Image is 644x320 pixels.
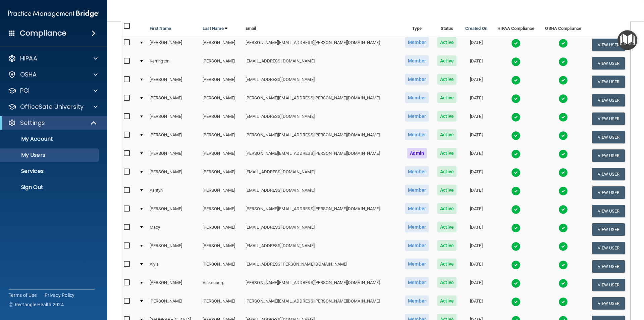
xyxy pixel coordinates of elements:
img: tick.e7d51cea.svg [558,168,568,177]
a: PCI [8,87,98,95]
p: OfficeSafe University [20,103,84,111]
td: [PERSON_NAME] [147,294,200,313]
span: Active [437,277,457,288]
td: [PERSON_NAME] [147,276,200,294]
td: [PERSON_NAME] [147,36,200,54]
button: View User [592,131,625,143]
img: tick.e7d51cea.svg [511,279,521,288]
td: [PERSON_NAME][EMAIL_ADDRESS][PERSON_NAME][DOMAIN_NAME] [243,294,401,313]
td: [PERSON_NAME] [200,128,243,146]
span: Member [405,129,429,140]
button: View User [592,76,625,88]
td: Vinkenberg [200,276,243,294]
img: tick.e7d51cea.svg [511,168,521,177]
img: tick.e7d51cea.svg [558,39,568,48]
img: tick.e7d51cea.svg [558,260,568,270]
p: My Users [4,152,96,158]
button: View User [592,297,625,310]
span: Active [437,111,457,122]
img: tick.e7d51cea.svg [558,186,568,196]
th: Status [433,19,461,36]
td: [DATE] [461,183,492,202]
span: Member [405,203,429,214]
td: [PERSON_NAME][EMAIL_ADDRESS][PERSON_NAME][DOMAIN_NAME] [243,276,401,294]
a: Created On [465,25,487,33]
span: Active [437,240,457,251]
button: View User [592,260,625,273]
td: [PERSON_NAME] [200,109,243,128]
img: tick.e7d51cea.svg [511,112,521,122]
td: [PERSON_NAME] [200,257,243,276]
td: [PERSON_NAME] [200,239,243,257]
td: [DATE] [461,91,492,109]
th: Email [243,19,401,36]
span: Member [405,222,429,232]
p: Services [4,168,96,175]
img: tick.e7d51cea.svg [558,131,568,140]
span: Member [405,295,429,306]
img: tick.e7d51cea.svg [558,242,568,251]
p: Sign Out [4,184,96,191]
span: Active [437,74,457,85]
button: View User [592,223,625,236]
td: [DATE] [461,73,492,91]
td: [PERSON_NAME] [200,165,243,183]
span: Active [437,259,457,269]
a: Settings [8,119,97,127]
button: View User [592,279,625,291]
img: tick.e7d51cea.svg [558,279,568,288]
td: [PERSON_NAME] [147,202,200,220]
img: tick.e7d51cea.svg [511,76,521,85]
p: HIPAA [20,54,37,62]
a: Last Name [203,25,227,33]
img: tick.e7d51cea.svg [511,260,521,270]
span: Active [437,148,457,158]
img: tick.e7d51cea.svg [558,205,568,214]
th: OSHA Compliance [540,19,587,36]
span: Active [437,166,457,177]
td: [PERSON_NAME][EMAIL_ADDRESS][PERSON_NAME][DOMAIN_NAME] [243,36,401,54]
span: Active [437,92,457,103]
a: First Name [150,25,171,33]
td: [PERSON_NAME][EMAIL_ADDRESS][PERSON_NAME][DOMAIN_NAME] [243,91,401,109]
td: Kerrington [147,54,200,73]
p: My Account [4,136,96,142]
span: Active [437,55,457,66]
img: tick.e7d51cea.svg [558,223,568,233]
img: tick.e7d51cea.svg [511,297,521,307]
td: [DATE] [461,146,492,165]
td: [DATE] [461,54,492,73]
td: [PERSON_NAME] [147,146,200,165]
span: Member [405,74,429,85]
button: View User [592,39,625,51]
a: OfficeSafe University [8,103,98,111]
img: tick.e7d51cea.svg [511,223,521,233]
td: [PERSON_NAME] [200,36,243,54]
td: [DATE] [461,239,492,257]
td: [PERSON_NAME][EMAIL_ADDRESS][PERSON_NAME][DOMAIN_NAME] [243,128,401,146]
button: View User [592,112,625,125]
button: View User [592,205,625,217]
td: [PERSON_NAME] [200,146,243,165]
button: View User [592,149,625,162]
img: tick.e7d51cea.svg [511,39,521,48]
td: [PERSON_NAME] [200,183,243,202]
td: [PERSON_NAME] [147,165,200,183]
span: Member [405,259,429,269]
img: tick.e7d51cea.svg [558,57,568,66]
img: PMB logo [8,7,99,20]
p: PCI [20,87,30,95]
th: Type [401,19,433,36]
span: Member [405,277,429,288]
td: [PERSON_NAME] [200,202,243,220]
td: [PERSON_NAME] [200,91,243,109]
td: Ashtyn [147,183,200,202]
span: Active [437,37,457,48]
span: Active [437,222,457,232]
span: Active [437,129,457,140]
p: Settings [20,119,45,127]
td: [PERSON_NAME] [200,294,243,313]
button: Open Resource Center [618,30,637,50]
img: tick.e7d51cea.svg [511,149,521,159]
a: Terms of Use [9,292,37,299]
